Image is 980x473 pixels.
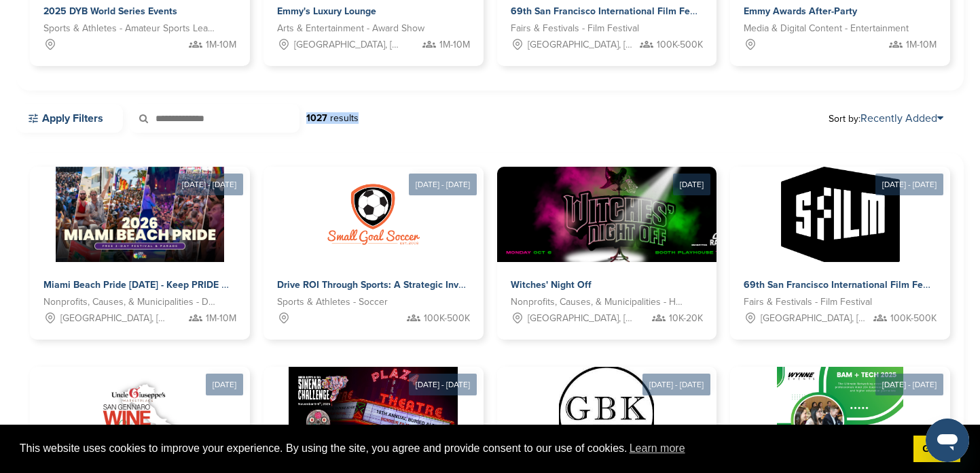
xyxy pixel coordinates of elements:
strong: 1027 [306,112,327,124]
span: Fairs & Festivals - Film Festival [511,21,639,36]
span: Emmy's Luxury Lounge [277,5,376,17]
span: [GEOGRAPHIC_DATA], [GEOGRAPHIC_DATA] [528,37,636,52]
a: dismiss cookie message [913,436,960,463]
span: Drive ROI Through Sports: A Strategic Investment Opportunity [277,279,549,291]
span: Sort by: [829,113,943,124]
span: [GEOGRAPHIC_DATA], [GEOGRAPHIC_DATA] [60,311,168,326]
span: Miami Beach Pride [DATE] - Keep PRIDE Alive [43,279,244,291]
div: [DATE] [206,374,243,395]
span: Arts & Entertainment - Award Show [277,21,424,36]
span: Media & Digital Content - Entertainment [744,21,909,36]
img: Sponsorpitch & [87,367,194,462]
span: Nonprofits, Causes, & Municipalities - Diversity, Equity and Inclusion [43,295,216,310]
div: [DATE] - [DATE] [642,374,710,395]
a: Recently Added [860,112,943,125]
span: [GEOGRAPHIC_DATA], [GEOGRAPHIC_DATA] [761,311,869,326]
span: Witches' Night Off [511,279,592,291]
span: 100K-500K [657,37,703,52]
a: Apply Filters [16,104,123,133]
a: [DATE] - [DATE] Sponsorpitch & Drive ROI Through Sports: A Strategic Investment Opportunity Sport... [264,145,484,340]
div: [DATE] - [DATE] [409,174,477,195]
img: Sponsorpitch & [559,367,654,462]
a: [DATE] - [DATE] Sponsorpitch & 69th San Francisco International Film Festival Fairs & Festivals -... [730,145,950,340]
div: [DATE] [673,174,710,195]
div: [DATE] - [DATE] [175,174,243,195]
span: Nonprofits, Causes, & Municipalities - Health and Wellness [511,295,683,310]
iframe: Button to launch messaging window [926,419,969,462]
img: Sponsorpitch & [56,167,225,262]
span: 10K-20K [669,311,703,326]
span: 69th San Francisco International Film Festival [744,279,947,291]
img: Sponsorpitch & [781,167,900,262]
div: [DATE] - [DATE] [409,374,477,395]
img: Sponsorpitch & [289,367,458,462]
span: 1M-10M [206,311,236,326]
img: Sponsorpitch & [326,167,421,262]
span: Sports & Athletes - Amateur Sports Leagues [43,21,216,36]
img: Sponsorpitch & [777,367,904,462]
span: 1M-10M [206,37,236,52]
span: 1M-10M [906,37,937,52]
span: This website uses cookies to improve your experience. By using the site, you agree and provide co... [20,438,903,459]
img: Sponsorpitch & [497,167,747,262]
span: 1M-10M [439,37,470,52]
span: Fairs & Festivals - Film Festival [744,295,872,310]
span: [GEOGRAPHIC_DATA], [GEOGRAPHIC_DATA] [528,311,636,326]
div: [DATE] - [DATE] [875,374,943,395]
span: results [330,112,359,124]
span: 2025 DYB World Series Events [43,5,177,17]
div: [DATE] - [DATE] [875,174,943,195]
span: [GEOGRAPHIC_DATA], [GEOGRAPHIC_DATA] [294,37,402,52]
span: 69th San Francisco International Film Festival [511,5,714,17]
span: Emmy Awards After-Party [744,5,857,17]
span: 100K-500K [424,311,470,326]
span: 100K-500K [890,311,937,326]
a: [DATE] - [DATE] Sponsorpitch & Miami Beach Pride [DATE] - Keep PRIDE Alive Nonprofits, Causes, & ... [30,145,250,340]
span: Sports & Athletes - Soccer [277,295,388,310]
a: learn more about cookies [628,438,687,459]
a: [DATE] Sponsorpitch & Witches' Night Off Nonprofits, Causes, & Municipalities - Health and Wellne... [497,145,717,340]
